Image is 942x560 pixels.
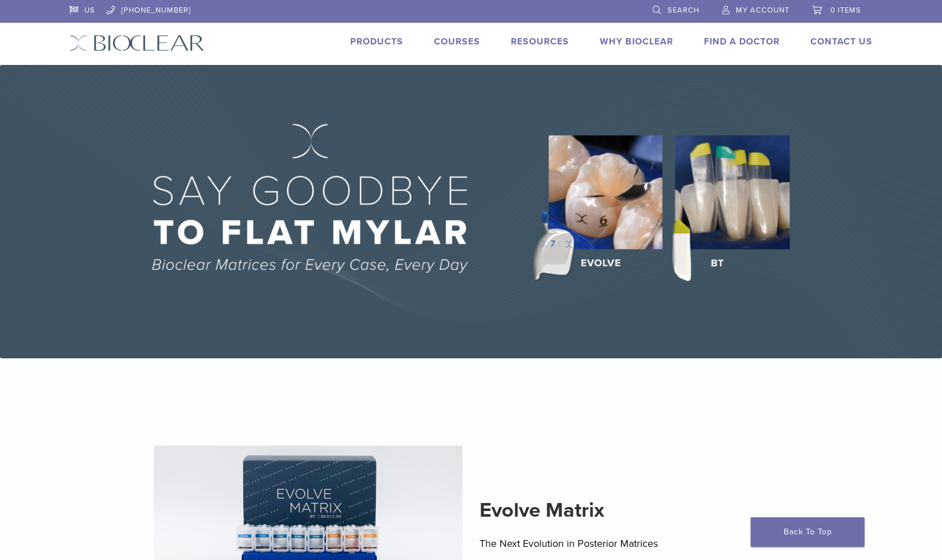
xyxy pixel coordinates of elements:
[511,36,569,47] a: Resources
[69,35,204,51] img: Bioclear
[704,36,780,47] a: Find A Doctor
[434,36,480,47] a: Courses
[830,6,861,15] span: 0 items
[480,535,789,552] p: The Next Evolution in Posterior Matrices
[810,36,873,47] a: Contact Us
[600,36,673,47] a: Why Bioclear
[751,517,865,547] a: Back To Top
[667,6,699,15] span: Search
[480,497,789,524] h2: Evolve Matrix
[736,6,789,15] span: My Account
[350,36,403,47] a: Products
